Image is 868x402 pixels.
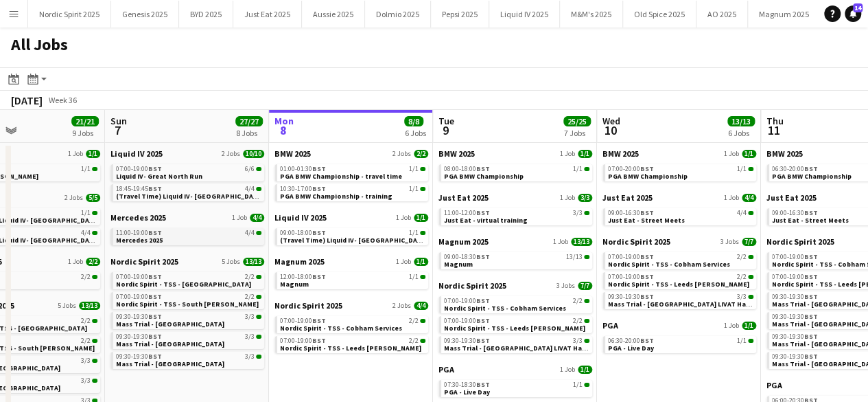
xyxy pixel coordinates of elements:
[578,194,592,202] span: 3/3
[280,172,402,181] span: PGA BMW Championship - travel time
[148,228,162,237] span: BST
[804,164,818,173] span: BST
[414,302,428,310] span: 4/4
[110,256,178,267] span: Nordic Spirit 2025
[720,238,739,246] span: 3 Jobs
[233,1,302,27] button: Just Eat 2025
[116,293,162,300] span: 07:00-19:00
[438,192,592,236] div: Just Eat 20251 Job3/311:00-12:00BST3/3Just Eat - virtual training
[608,337,654,344] span: 06:30-20:00
[444,296,589,312] a: 07:00-19:00BST2/2Nordic Spirit - TSS - Cobham Services
[845,5,861,22] a: 14
[608,300,784,309] span: Mass Trial - London LIVAT Hammersmith
[772,333,818,340] span: 09:30-19:30
[444,254,490,260] span: 09:00-18:30
[737,210,747,216] span: 4/4
[573,210,583,216] span: 3/3
[64,194,83,202] span: 2 Jobs
[280,184,425,200] a: 10:30-17:00BST1/1PGA BMW Championship - training
[560,194,575,202] span: 1 Job
[804,272,818,281] span: BST
[232,214,247,222] span: 1 Job
[772,353,818,360] span: 09:30-19:30
[148,332,162,341] span: BST
[245,353,255,360] span: 3/3
[724,194,739,202] span: 1 Job
[640,272,654,281] span: BST
[444,172,524,181] span: PGA BMW Championship
[640,164,654,173] span: BST
[116,300,259,309] span: Nordic Spirit - TSS - South Mimms
[608,172,688,181] span: PGA BMW Championship
[724,150,739,158] span: 1 Job
[274,256,428,300] div: Magnum 20251 Job1/112:00-18:00BST1/1Magnum
[696,1,748,27] button: AO 2025
[110,212,166,223] span: Mercedes 2025
[444,336,589,352] a: 09:30-19:30BST3/3Mass Trial - [GEOGRAPHIC_DATA] LIVAT Hammersmith
[81,337,91,344] span: 2/2
[312,272,326,281] span: BST
[444,210,490,216] span: 11:00-12:00
[280,273,326,280] span: 12:00-18:00
[772,313,818,320] span: 09:30-19:30
[602,148,756,192] div: BMW 20251 Job1/107:00-20:00BST1/1PGA BMW Championship
[81,166,91,172] span: 1/1
[444,324,585,333] span: Nordic Spirit - TSS - Leeds Skelton
[392,150,411,158] span: 2 Jobs
[438,192,592,203] a: Just Eat 20251 Job3/3
[414,150,428,158] span: 2/2
[116,236,163,245] span: Mercedes 2025
[444,208,589,224] a: 11:00-12:00BST3/3Just Eat - virtual training
[116,280,251,289] span: Nordic Spirit - TSS - Donington Park
[804,292,818,301] span: BST
[110,212,264,256] div: Mercedes 20251 Job4/411:00-19:00BST4/4Mercedes 2025
[245,166,255,172] span: 6/6
[312,228,326,237] span: BST
[302,1,365,27] button: Aussie 2025
[560,150,575,158] span: 1 Job
[86,258,100,266] span: 2/2
[280,324,402,333] span: Nordic Spirit - TSS - Cobham Services
[737,254,747,260] span: 2/2
[737,166,747,172] span: 1/1
[444,316,589,332] a: 07:00-19:00BST2/2Nordic Spirit - TSS - Leeds [PERSON_NAME]
[438,236,489,247] span: Magnum 2025
[409,166,419,172] span: 1/1
[742,238,756,246] span: 7/7
[608,292,753,308] a: 09:30-19:30BST3/3Mass Trial - [GEOGRAPHIC_DATA] LIVAT Hammersmith
[68,150,83,158] span: 1 Job
[365,1,431,27] button: Dolmio 2025
[602,236,670,247] span: Nordic Spirit 2025
[116,186,162,192] span: 18:45-19:45
[804,208,818,217] span: BST
[766,192,817,203] span: Just Eat 2025
[414,214,428,222] span: 1/1
[312,184,326,193] span: BST
[853,3,863,12] span: 14
[148,352,162,361] span: BST
[110,256,264,267] a: Nordic Spirit 20255 Jobs13/13
[766,148,803,159] span: BMW 2025
[737,337,747,344] span: 1/1
[148,292,162,301] span: BST
[116,312,261,328] a: 09:30-19:30BST3/3Mass Trial - [GEOGRAPHIC_DATA]
[444,216,528,225] span: Just Eat - virtual training
[602,236,756,320] div: Nordic Spirit 20253 Jobs7/707:00-19:00BST2/2Nordic Spirit - TSS - Cobham Services07:00-19:00BST2/...
[742,322,756,330] span: 1/1
[243,258,264,266] span: 13/13
[148,184,162,193] span: BST
[556,282,575,290] span: 3 Jobs
[116,359,224,368] span: Mass Trial - Victoria Station
[772,172,852,181] span: PGA BMW Championship
[116,192,263,201] span: (Travel Time) Liquid IV- Great North Run
[274,212,327,223] span: Liquid IV 2025
[560,366,575,374] span: 1 Job
[396,214,411,222] span: 1 Job
[116,320,224,328] span: Mass Trial - Brighton City Centre
[68,258,83,266] span: 1 Job
[602,320,618,331] span: PGA
[274,148,311,159] span: BMW 2025
[116,313,162,320] span: 09:30-19:30
[476,296,490,305] span: BST
[737,293,747,300] span: 3/3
